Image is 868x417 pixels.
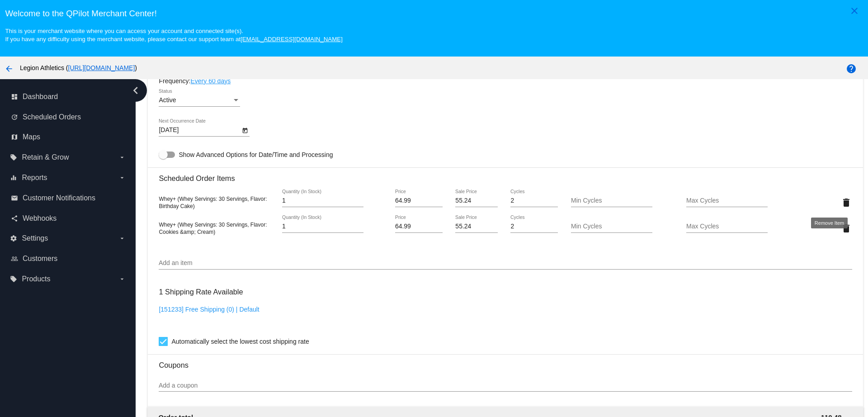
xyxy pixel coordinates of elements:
[159,306,259,313] a: [151233] Free Shipping (0) | Default
[571,197,652,204] input: Min Cycles
[11,255,18,262] i: people_outline
[171,336,309,347] span: Automatically select the lowest cost shipping rate
[22,174,47,182] span: Reports
[11,130,126,144] a: map Maps
[118,174,126,181] i: arrow_drop_down
[282,223,363,230] input: Quantity (In Stock)
[159,167,852,183] h3: Scheduled Order Items
[118,235,126,242] i: arrow_drop_down
[23,93,58,101] span: Dashboard
[686,197,768,204] input: Max Cycles
[179,150,333,159] span: Show Advanced Options for Date/Time and Processing
[510,197,558,204] input: Cycles
[159,222,267,235] span: Whey+ (Whey Servings: 30 Servings, Flavor: Cookies &amp; Cream)
[23,113,81,121] span: Scheduled Orders
[395,223,443,230] input: Price
[118,154,126,161] i: arrow_drop_down
[128,83,143,98] i: chevron_left
[159,282,243,302] h3: 1 Shipping Rate Available
[282,197,363,204] input: Quantity (In Stock)
[4,63,14,74] mat-icon: arrow_back
[841,197,852,208] mat-icon: delete
[11,110,126,124] a: update Scheduled Orders
[841,223,852,234] mat-icon: delete
[11,90,126,104] a: dashboard Dashboard
[22,234,48,242] span: Settings
[395,197,443,204] input: Price
[10,275,17,283] i: local_offer
[159,382,852,389] input: Add a coupon
[11,194,18,202] i: email
[20,64,137,71] span: Legion Athletics ( )
[159,96,176,104] span: Active
[11,211,126,226] a: share Webhooks
[10,235,17,242] i: settings
[5,9,863,19] h3: Welcome to the QPilot Merchant Center!
[11,133,18,141] i: map
[455,197,497,204] input: Sale Price
[22,153,69,161] span: Retain & Grow
[23,255,57,263] span: Customers
[10,154,17,161] i: local_offer
[5,28,342,43] small: This is your merchant website where you can access your account and connected site(s). If you hav...
[23,133,40,141] span: Maps
[190,77,231,85] a: Every 60 days
[241,36,343,43] a: [EMAIL_ADDRESS][DOMAIN_NAME]
[23,194,95,202] span: Customer Notifications
[11,191,126,205] a: email Customer Notifications
[11,215,18,222] i: share
[118,275,126,283] i: arrow_drop_down
[510,223,558,230] input: Cycles
[10,174,17,181] i: equalizer
[11,114,18,121] i: update
[571,223,652,230] input: Min Cycles
[159,97,240,104] mat-select: Status
[23,214,57,223] span: Webhooks
[159,260,852,267] input: Add an item
[159,127,240,134] input: Next Occurrence Date
[11,251,126,266] a: people_outline Customers
[22,275,50,283] span: Products
[455,223,497,230] input: Sale Price
[846,63,857,74] mat-icon: help
[159,354,852,370] h3: Coupons
[849,5,860,16] mat-icon: close
[159,196,267,209] span: Whey+ (Whey Servings: 30 Servings, Flavor: Birthday Cake)
[11,93,18,100] i: dashboard
[68,64,135,71] a: [URL][DOMAIN_NAME]
[240,125,250,135] button: Open calendar
[686,223,768,230] input: Max Cycles
[159,77,852,85] div: Frequency:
